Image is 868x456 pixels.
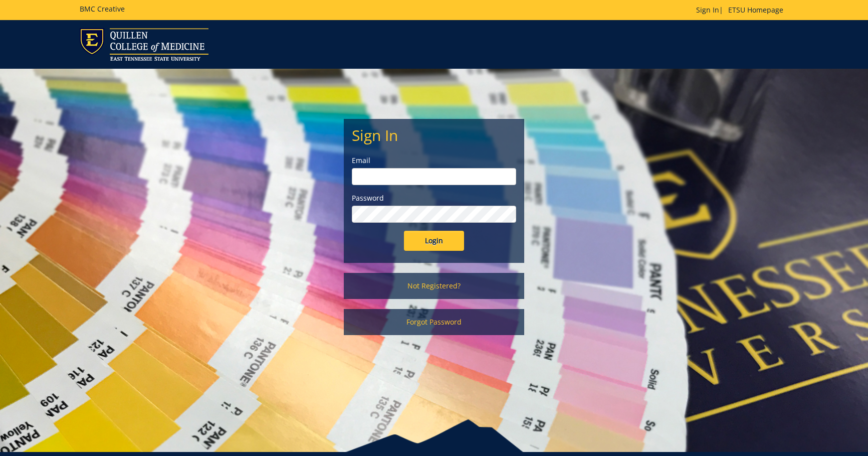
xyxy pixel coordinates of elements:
[344,309,524,335] a: Forgot Password
[723,5,788,15] a: ETSU Homepage
[344,273,524,299] a: Not Registered?
[352,193,516,203] label: Password
[352,156,516,166] label: Email
[352,127,516,143] h2: Sign In
[696,5,719,15] a: Sign In
[404,231,464,251] input: Login
[696,5,788,15] p: |
[80,28,208,61] img: ETSU logo
[80,5,125,13] h5: BMC Creative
